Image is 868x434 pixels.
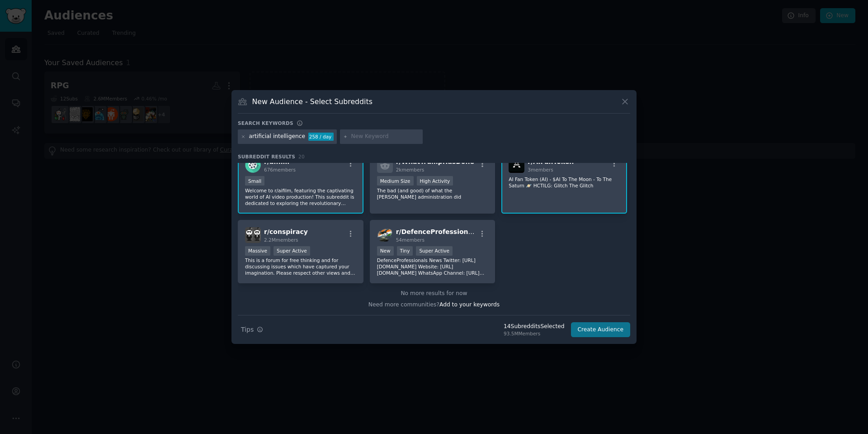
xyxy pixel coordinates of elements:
[238,322,266,338] button: Tips
[245,187,356,206] p: Welcome to r/aifilm, featuring the captivating world of AI video production! This subreddit is de...
[509,157,524,173] img: AIFanToken
[241,325,254,334] span: Tips
[238,290,630,298] div: No more results for now
[245,227,261,243] img: conspiracy
[377,187,488,200] p: The bad (and good) of what the [PERSON_NAME] administration did
[245,176,264,186] div: Small
[238,153,295,160] span: Subreddit Results
[439,301,500,308] span: Add to your keywords
[245,257,356,276] p: This is a forum for free thinking and for discussing issues which have captured your imagination....
[245,246,270,256] div: Massive
[264,228,308,235] span: r/ conspiracy
[298,154,305,159] span: 20
[377,227,393,243] img: DefenceProfessionals
[528,167,553,172] span: 3 members
[509,176,620,189] p: AI Fan Token (AI) - $AI To The Moon - To The Saturn 🪐 HCTILG: Glitch The Glitch
[417,176,453,186] div: High Activity
[504,330,564,337] div: 93.5M Members
[397,246,413,256] div: Tiny
[308,133,334,141] div: 258 / day
[351,133,420,141] input: New Keyword
[416,246,453,256] div: Super Active
[504,323,564,331] div: 14 Subreddit s Selected
[377,257,488,276] p: DefenceProfessionals News Twitter: [URL][DOMAIN_NAME] Website: [URL][DOMAIN_NAME] WhatsApp Channe...
[377,176,414,186] div: Medium Size
[396,167,425,172] span: 2k members
[238,298,630,309] div: Need more communities?
[252,97,373,106] h3: New Audience - Select Subreddits
[245,157,261,173] img: aifilm
[249,133,305,141] div: artificial intelligence
[396,237,425,243] span: 54 members
[571,322,631,338] button: Create Audience
[396,228,479,235] span: r/ DefenceProfessionals
[264,167,296,172] span: 676 members
[238,120,293,126] h3: Search keywords
[264,237,298,243] span: 2.2M members
[274,246,310,256] div: Super Active
[377,246,394,256] div: New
